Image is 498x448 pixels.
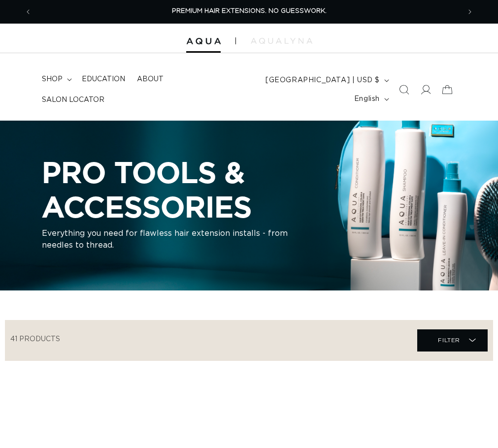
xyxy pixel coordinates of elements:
p: Everything you need for flawless hair extension installs - from needles to thread. [42,227,288,251]
span: English [354,94,380,104]
img: Aqua Hair Extensions [186,38,221,45]
summary: Filter [417,329,488,352]
summary: Search [393,79,415,100]
button: English [348,90,393,108]
span: Education [82,75,125,84]
span: [GEOGRAPHIC_DATA] | USD $ [266,75,380,86]
a: Education [76,69,131,90]
span: PREMIUM HAIR EXTENSIONS. NO GUESSWORK. [172,8,327,14]
a: Salon Locator [36,90,110,110]
summary: shop [36,69,76,90]
button: Previous announcement [17,2,39,21]
a: About [131,69,169,90]
span: Salon Locator [42,96,104,104]
button: Next announcement [459,2,481,21]
h2: PRO TOOLS & ACCESSORIES [42,155,416,224]
img: aqualyna.com [251,38,312,44]
span: About [137,75,164,84]
span: shop [42,75,63,84]
span: 41 products [10,336,60,343]
button: [GEOGRAPHIC_DATA] | USD $ [260,71,393,90]
span: Filter [438,331,460,350]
